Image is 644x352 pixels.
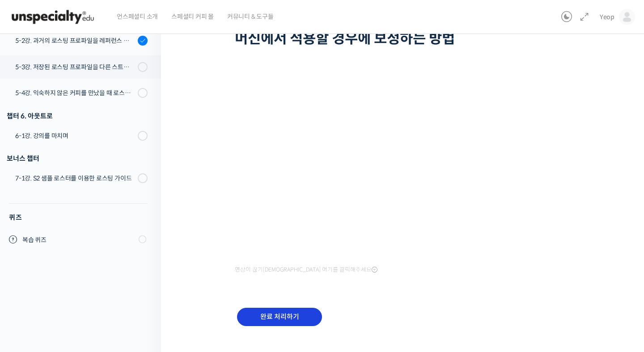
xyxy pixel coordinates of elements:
span: 복습 퀴즈 [22,235,47,245]
div: 5-2강. 과거의 로스팅 프로파일을 레퍼런스 삼아 리뷰하는 방법 [15,36,135,46]
div: 보너스 챕터 [7,152,148,164]
span: 대화 [82,292,93,299]
a: 홈 [3,278,59,300]
h1: 5-3강. 저장된 로스팅 프로파일을 다른 스트롱홀드 로스팅 머신에서 적용할 경우에 보정하는 방법 [235,13,575,47]
a: 대화 [59,278,115,300]
span: 영상이 끊기[DEMOGRAPHIC_DATA] 여기를 클릭해주세요 [235,266,377,273]
span: 설정 [138,291,149,298]
a: 설정 [115,278,172,300]
h4: 퀴즈 [9,203,148,222]
div: 7-1강. S2 샘플 로스터를 이용한 로스팅 가이드 [15,173,135,183]
span: Yeop [600,13,614,21]
input: 완료 처리하기 [237,308,322,326]
div: 5-4강. 익숙하지 않은 커피를 만났을 때 로스팅 전략 세우는 방법 [15,88,135,98]
span: 홈 [28,291,34,298]
div: 6-1강. 강의를 마치며 [15,131,135,141]
div: 5-3강. 저장된 로스팅 프로파일을 다른 스트롱홀드 로스팅 머신에서 적용할 경우에 보정하는 방법 [15,62,135,72]
div: 챕터 6. 아웃트로 [7,110,148,122]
